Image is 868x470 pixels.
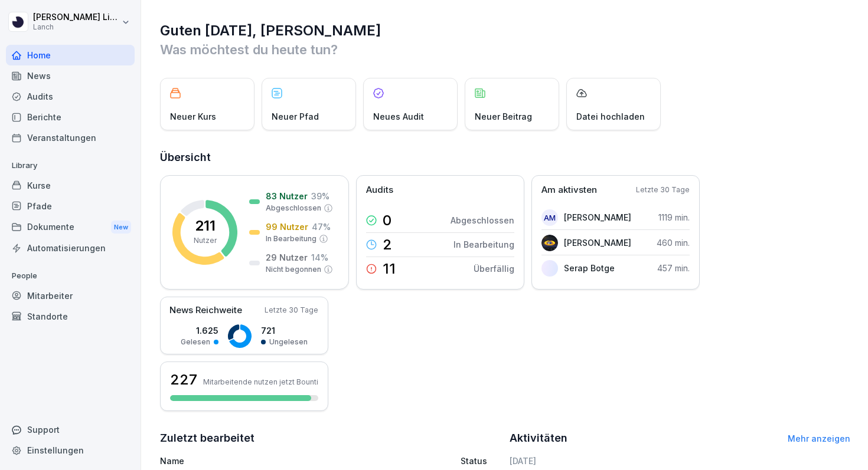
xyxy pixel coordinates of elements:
p: Status [461,455,487,467]
a: Kurse [6,175,135,196]
p: Letzte 30 Tage [636,185,690,195]
div: AM [541,209,558,226]
img: g4w5x5mlkjus3ukx1xap2hc0.png [541,235,558,251]
p: [PERSON_NAME] [564,236,631,249]
p: 211 [195,219,216,233]
p: Abgeschlossen [266,203,321,213]
p: Neuer Kurs [170,110,216,123]
p: 99 Nutzer [266,221,308,233]
p: 1119 min. [658,211,690,224]
p: Letzte 30 Tage [265,305,318,315]
p: 2 [383,238,392,252]
img: fgodp68hp0emq4hpgfcp6x9z.png [541,260,558,277]
h3: 227 [170,370,197,390]
p: 29 Nutzer [266,251,308,264]
p: Library [6,156,135,175]
h2: Aktivitäten [510,430,567,446]
p: 83 Nutzer [266,190,308,202]
a: Berichte [6,107,135,127]
p: Neuer Beitrag [475,110,532,123]
p: Am aktivsten [541,183,597,197]
p: Serap Botge [564,262,615,274]
p: 39 % [311,190,329,202]
p: People [6,267,135,285]
a: Home [6,45,135,65]
p: 0 [383,213,391,228]
p: Überfällig [474,262,514,275]
p: Abgeschlossen [451,214,514,226]
p: Gelesen [181,337,210,347]
a: News [6,65,135,86]
div: Support [6,419,135,440]
h1: Guten [DATE], [PERSON_NAME] [160,21,850,40]
a: Veranstaltungen [6,127,135,148]
div: New [111,221,131,234]
p: 457 min. [657,262,690,274]
p: [PERSON_NAME] [564,211,631,224]
p: Nicht begonnen [266,264,321,275]
a: Standorte [6,306,135,327]
a: Audits [6,86,135,107]
a: DokumenteNew [6,216,135,238]
a: Einstellungen [6,440,135,461]
p: Datei hochladen [576,110,645,123]
p: Lanch [33,23,119,31]
p: [PERSON_NAME] Liebhold [33,12,119,22]
p: 47 % [312,221,331,233]
p: Neuer Pfad [272,110,319,123]
h2: Zuletzt bearbeitet [160,430,501,446]
h2: Übersicht [160,149,850,166]
a: Pfade [6,196,135,216]
p: In Bearbeitung [453,238,514,251]
p: 14 % [311,251,328,264]
p: In Bearbeitung [266,234,316,244]
p: 460 min. [657,236,690,249]
p: Nutzer [194,235,217,246]
p: Was möchtest du heute tun? [160,40,850,59]
a: Mehr anzeigen [788,433,850,443]
p: Ungelesen [269,337,308,347]
p: 11 [383,262,396,276]
p: Neues Audit [373,110,424,123]
p: Name [160,455,368,467]
p: News Reichweite [169,304,242,317]
div: Dokumente [6,216,135,238]
h6: [DATE] [510,455,851,467]
a: Mitarbeiter [6,285,135,306]
p: Mitarbeitende nutzen jetzt Bounti [203,377,318,386]
p: 721 [261,324,308,337]
a: Automatisierungen [6,238,135,258]
p: Audits [366,183,393,197]
p: 1.625 [181,324,218,337]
